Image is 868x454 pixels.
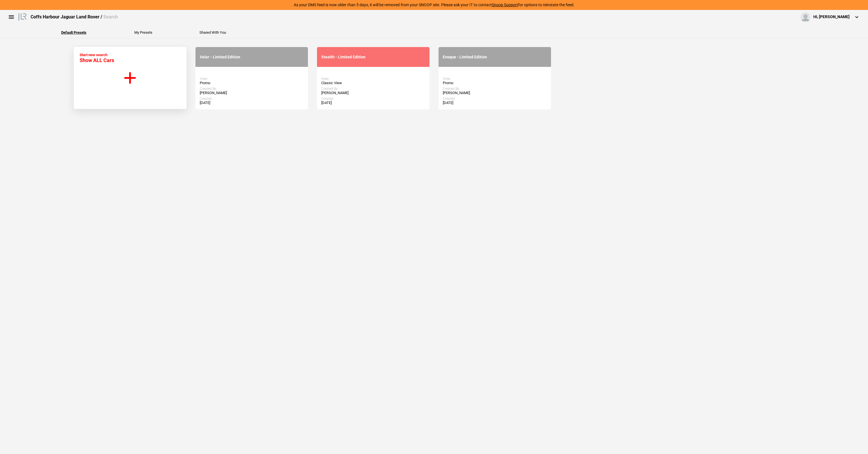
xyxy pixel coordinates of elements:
[492,3,518,7] a: Snoop Support
[321,87,425,91] div: Created By:
[321,55,425,60] div: Stealth - Limited Edition
[443,101,547,105] div: [DATE]
[443,91,547,95] div: [PERSON_NAME]
[200,87,304,91] div: Created By:
[321,77,425,81] div: View:
[200,97,304,101] div: Created:
[103,14,118,20] span: Search
[321,81,425,85] div: Classic View
[443,81,547,85] div: Promo
[200,77,304,81] div: View:
[443,87,547,91] div: Created By:
[80,57,114,63] span: Show ALL Cars
[17,12,28,21] img: landrover.png
[200,55,304,60] div: Velar - Limited Edition
[200,91,304,95] div: [PERSON_NAME]
[321,101,425,105] div: [DATE]
[80,53,114,63] div: Start new search
[74,47,187,109] button: Start new search Show ALL Cars
[443,97,547,101] div: Created:
[321,97,425,101] div: Created:
[443,77,547,81] div: View:
[200,81,304,85] div: Promo
[200,101,304,105] div: [DATE]
[31,14,118,20] div: Coffs Harbour Jaguar Land Rover /
[321,91,425,95] div: [PERSON_NAME]
[134,31,152,34] button: My Presets
[813,14,850,20] div: Hi, [PERSON_NAME]
[443,55,547,60] div: Evoque - Limited Edition
[61,31,86,34] button: Default Presets
[199,31,226,34] button: Shared With You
